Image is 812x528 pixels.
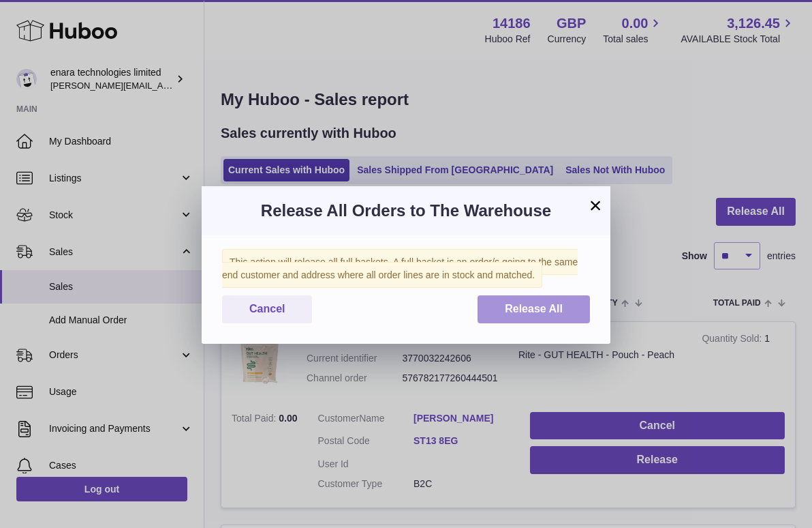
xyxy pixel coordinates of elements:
[222,200,590,222] h3: Release All Orders to The Warehouse
[478,295,590,323] button: Release All
[505,303,563,314] span: Release All
[587,197,604,214] button: ×
[249,303,285,314] span: Cancel
[222,295,312,323] button: Cancel
[222,249,578,288] span: This action will release all full baskets. A full basket is an order/s going to the same end cust...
